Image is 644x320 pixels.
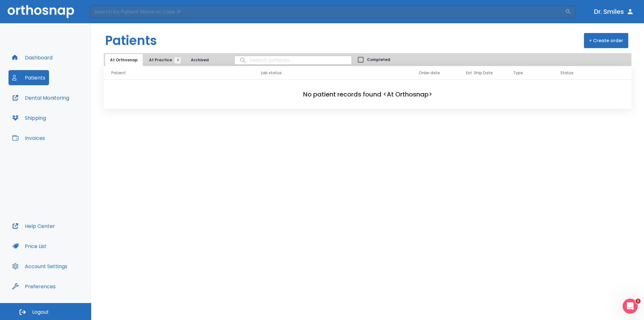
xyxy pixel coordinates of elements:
[636,299,641,304] span: 1
[591,6,636,17] button: Dr. Smiles
[184,54,215,66] button: Archived
[8,70,49,85] button: Patients
[8,259,71,274] button: Account Settings
[235,54,352,66] input: search
[32,309,49,316] span: Logout
[560,70,574,76] span: Status
[8,218,59,234] button: Help Center
[105,54,143,66] button: At Orthosnap
[149,57,178,63] span: At Practice
[8,130,49,146] button: Invoices
[90,5,565,18] input: Search by Patient Name or Case #
[175,57,181,63] span: 2
[261,70,282,76] span: Lab status
[8,50,56,65] button: Dashboard
[105,31,157,50] h1: Patients
[8,90,73,105] button: Dental Monitoring
[8,5,74,18] img: Orthosnap
[466,70,493,76] span: Est. Ship Date
[513,70,523,76] span: Type
[8,279,59,294] button: Preferences
[419,70,440,76] span: Order date
[105,54,217,66] div: tabs
[111,70,126,76] span: Patient
[8,239,50,254] button: Price List
[623,299,638,314] iframe: Intercom live chat
[367,57,390,63] span: Completed
[8,110,50,125] button: Shipping
[584,33,628,48] button: + Create order
[114,90,621,99] h2: No patient records found <At Orthosnap>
